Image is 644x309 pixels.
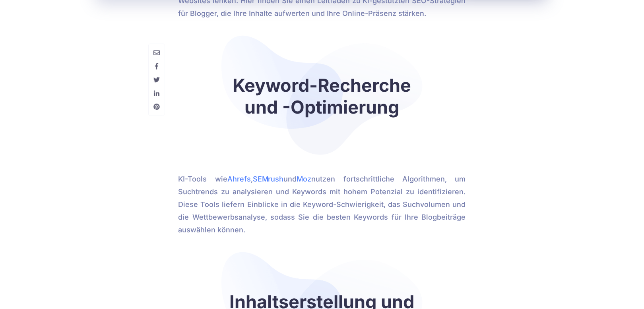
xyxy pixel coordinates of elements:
[297,175,312,183] a: Moz
[233,74,411,118] font: Keyword-Recherche und -Optimierung
[253,175,284,183] a: SEMrush
[251,175,253,183] font: ,
[227,175,251,183] a: Ahrefs
[178,175,466,234] font: nutzen fortschrittliche Algorithmen, um Suchtrends zu analysieren und Keywords mit hohem Potenzia...
[178,175,227,183] font: KI-Tools wie
[284,175,297,183] font: und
